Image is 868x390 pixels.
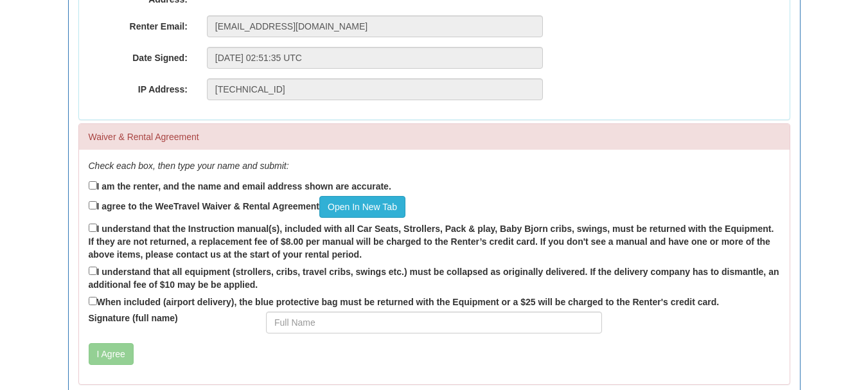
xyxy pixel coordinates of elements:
button: I Agree [89,343,134,365]
label: Signature (full name) [79,312,257,324]
label: Date Signed: [79,47,197,64]
input: Full Name [266,312,602,333]
input: I agree to the WeeTravel Waiver & Rental AgreementOpen In New Tab [89,201,97,209]
label: I agree to the WeeTravel Waiver & Rental Agreement [89,196,405,218]
div: Waiver & Rental Agreement [79,124,790,150]
label: When included (airport delivery), the blue protective bag must be returned with the Equipment or ... [89,294,720,308]
input: I understand that all equipment (strollers, cribs, travel cribs, swings etc.) must be collapsed a... [89,267,97,275]
label: I understand that the Instruction manual(s), included with all Car Seats, Strollers, Pack & play,... [89,221,780,261]
a: Open In New Tab [319,196,405,218]
label: IP Address: [79,78,197,96]
em: Check each box, then type your name and submit: [89,161,289,171]
label: I am the renter, and the name and email address shown are accurate. [89,179,391,193]
input: When included (airport delivery), the blue protective bag must be returned with the Equipment or ... [89,297,97,305]
label: Renter Email: [79,15,197,33]
label: I understand that all equipment (strollers, cribs, travel cribs, swings etc.) must be collapsed a... [89,264,780,291]
input: I am the renter, and the name and email address shown are accurate. [89,181,97,190]
input: I understand that the Instruction manual(s), included with all Car Seats, Strollers, Pack & play,... [89,224,97,232]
